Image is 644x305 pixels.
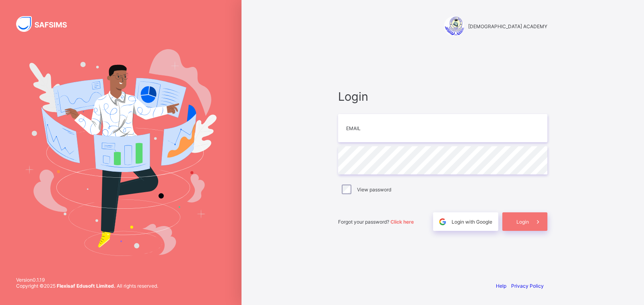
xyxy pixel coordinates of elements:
strong: Flexisaf Edusoft Limited. [57,283,116,289]
img: google.396cfc9801f0270233282035f929180a.svg [438,217,447,226]
span: Forgot your password? [338,219,414,225]
a: Privacy Policy [511,283,544,289]
span: Version 0.1.19 [16,277,158,283]
span: Login [338,89,547,104]
img: SAFSIMS Logo [16,16,76,32]
span: Login [516,219,529,225]
span: Login with Google [452,219,492,225]
label: View password [357,187,391,193]
a: Click here [390,219,414,225]
a: Help [496,283,506,289]
img: Hero Image [25,49,217,255]
span: [DEMOGRAPHIC_DATA] ACADEMY [468,23,547,29]
span: Copyright © 2025 All rights reserved. [16,283,158,289]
